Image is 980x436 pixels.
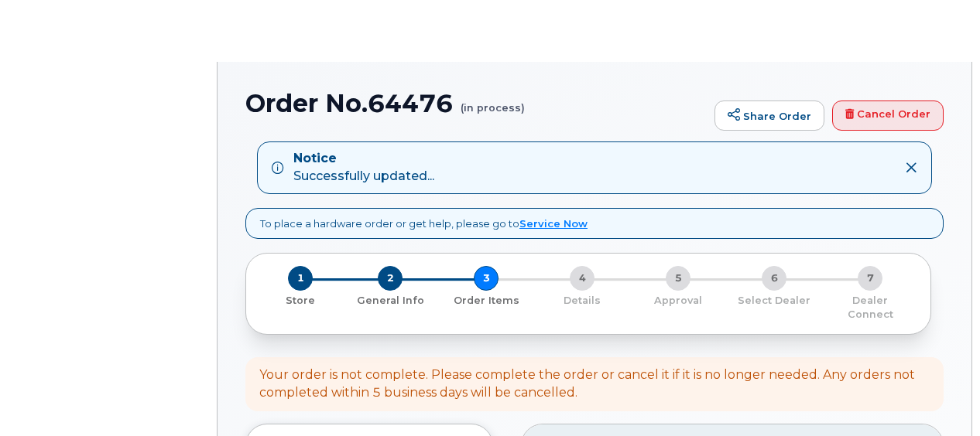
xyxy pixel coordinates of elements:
[260,216,588,231] p: To place a hardware order or get help, please go to
[714,100,824,131] a: Share Order
[259,366,930,402] div: Your order is not complete. Please complete the order or cancel it if it is no longer needed. Any...
[245,90,707,117] h1: Order No.64476
[378,266,403,291] span: 2
[519,217,588,230] a: Service Now
[461,90,525,114] small: (in process)
[259,291,342,307] a: 1 Store
[293,150,434,168] strong: Notice
[342,291,438,307] a: 2 General Info
[832,100,944,131] a: Cancel Order
[348,294,432,308] p: General Info
[288,266,313,291] span: 1
[265,294,336,308] p: Store
[293,150,434,186] div: Successfully updated...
